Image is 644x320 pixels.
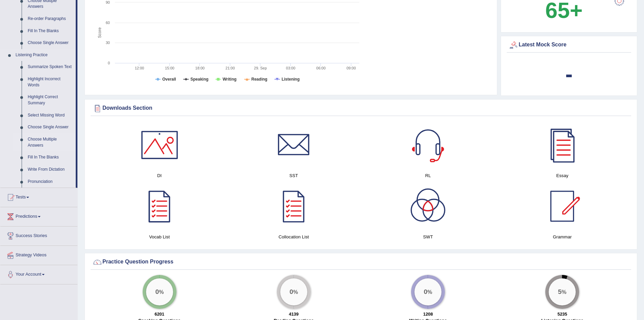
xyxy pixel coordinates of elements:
[25,121,76,133] a: Choose Single Answer
[254,66,267,70] tspan: 29. Sep
[25,176,76,188] a: Pronunciation
[92,257,629,267] div: Practice Question Progress
[230,172,357,179] h4: SST
[347,66,356,70] text: 09:00
[0,227,77,243] a: Success Stories
[565,62,573,86] b: -
[92,103,629,113] div: Downloads Section
[423,312,433,317] strong: 1208
[135,66,144,70] text: 12:00
[106,0,110,4] text: 90
[25,151,76,164] a: Fill In The Blanks
[25,13,76,25] a: Re-order Paragraphs
[25,37,76,49] a: Choose Single Answer
[289,288,293,296] big: 0
[225,66,235,70] text: 21:00
[25,25,76,37] a: Fill In The Blanks
[154,312,164,317] strong: 6201
[106,21,110,25] text: 60
[106,41,110,45] text: 30
[499,172,626,179] h4: Essay
[286,66,295,70] text: 03:00
[25,133,76,151] a: Choose Multiple Answers
[424,288,428,296] big: 0
[190,77,208,82] tspan: Speaking
[499,233,626,240] h4: Grammar
[280,278,307,305] div: %
[25,73,76,91] a: Highlight Incorrect Words
[0,207,77,224] a: Predictions
[162,77,176,82] tspan: Overall
[364,233,492,240] h4: SWT
[222,77,236,82] tspan: Writing
[155,288,159,296] big: 0
[230,233,357,240] h4: Collocation List
[195,66,205,70] text: 18:00
[289,312,299,317] strong: 4139
[364,172,492,179] h4: RL
[508,40,629,50] div: Latest Mock Score
[414,278,442,305] div: %
[549,278,576,305] div: %
[0,265,77,282] a: Your Account
[252,77,267,82] tspan: Reading
[96,172,223,179] h4: DI
[13,49,76,61] a: Listening Practice
[108,61,110,65] text: 0
[165,66,174,70] text: 15:00
[25,61,76,73] a: Summarize Spoken Text
[282,77,300,82] tspan: Listening
[0,188,77,205] a: Tests
[558,288,562,296] big: 5
[97,27,102,38] tspan: Score
[557,312,567,317] strong: 5235
[146,278,173,305] div: %
[0,246,77,263] a: Strategy Videos
[25,91,76,109] a: Highlight Correct Summary
[25,164,76,176] a: Write From Dictation
[25,109,76,122] a: Select Missing Word
[96,233,223,240] h4: Vocab List
[316,66,326,70] text: 06:00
